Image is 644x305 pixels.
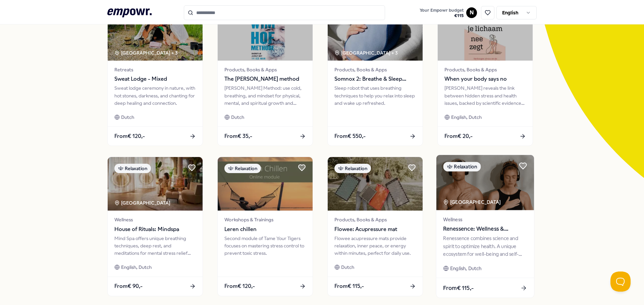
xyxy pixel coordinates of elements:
[418,6,465,20] button: Your Empowr budget€115
[443,284,474,292] span: From € 115,-
[437,7,533,146] a: package imageRelaxationProducts, Books & AppsWhen your body says no[PERSON_NAME] reveals the link...
[334,66,416,73] span: Products, Books & Apps
[217,157,313,296] a: package imageRelaxationWorkshops & TrainingsLeren chillenSecond module of Tame Your Tigers focuse...
[217,7,313,146] a: package imageRelaxationProducts, Books & AppsThe [PERSON_NAME] method[PERSON_NAME] Method: use co...
[114,199,171,207] div: [GEOGRAPHIC_DATA]
[224,84,306,107] div: [PERSON_NAME] Method: use cold, breathing, and mindset for physical, mental, and spiritual growth...
[334,216,416,223] span: Products, Books & Apps
[107,157,203,296] a: package imageRelaxation[GEOGRAPHIC_DATA] WellnessHouse of Rituals: MindspaMind Spa offers unique ...
[334,84,416,107] div: Sleep robot that uses breathing techniques to help you relax into sleep and wake up refreshed.
[114,132,145,141] span: From € 120,-
[218,157,313,211] img: package image
[114,282,143,291] span: From € 90,-
[444,132,473,141] span: From € 20,-
[334,49,398,57] div: [GEOGRAPHIC_DATA] + 3
[417,6,466,20] a: Your Empowr budget€115
[451,113,482,121] span: English, Dutch
[436,155,535,298] a: package imageRelaxation[GEOGRAPHIC_DATA] WellnessRenessence: Wellness & MindfulnessRenessence com...
[114,49,178,57] div: [GEOGRAPHIC_DATA] + 3
[121,113,134,121] span: Dutch
[327,157,423,296] a: package imageRelaxationProducts, Books & AppsFlowee: Acupressure matFlowee acupressure mats provi...
[341,263,354,271] span: Dutch
[444,75,526,83] span: When your body says no
[224,66,306,73] span: Products, Books & Apps
[224,235,306,257] div: Second module of Tame Your Tigers focuses on mastering stress control to prevent toxic stress.
[450,265,482,273] span: English, Dutch
[334,75,416,83] span: Somnox 2: Breathe & Sleep Robot
[420,8,464,13] span: Your Empowr budget
[224,164,261,173] div: Relaxation
[443,235,527,258] div: Renessence combines science and spirit to optimize health. A unique ecosystem for well-being and ...
[218,7,313,61] img: package image
[334,225,416,234] span: Flowee: Acupressure mat
[444,66,526,73] span: Products, Books & Apps
[443,216,527,223] span: Wellness
[444,84,526,107] div: [PERSON_NAME] reveals the link between hidden stress and health issues, backed by scientific evid...
[231,113,244,121] span: Dutch
[438,7,533,61] img: package image
[224,75,306,83] span: The [PERSON_NAME] method
[334,282,364,291] span: From € 115,-
[114,84,196,107] div: Sweat lodge ceremony in nature, with hot stones, darkness, and chanting for deep healing and conn...
[184,5,385,20] input: Search for products, categories or subcategories
[334,164,371,173] div: Relaxation
[224,282,255,291] span: From € 120,-
[224,225,306,234] span: Leren chillen
[114,216,196,223] span: Wellness
[466,7,477,18] button: N
[443,225,527,233] span: Renessence: Wellness & Mindfulness
[114,225,196,234] span: House of Rituals: Mindspa
[121,263,152,271] span: English, Dutch
[114,75,196,83] span: Sweat Lodge - Mixed
[443,162,481,172] div: Relaxation
[114,235,196,257] div: Mind Spa offers unique breathing techniques, deep rest, and meditations for mental stress relief ...
[114,164,151,173] div: Relaxation
[224,132,252,141] span: From € 35,-
[114,66,196,73] span: Retreats
[328,157,423,211] img: package image
[108,157,203,211] img: package image
[108,7,203,61] img: package image
[610,272,631,292] iframe: Help Scout Beacon - Open
[436,155,534,210] img: package image
[420,13,464,18] span: € 115
[334,132,366,141] span: From € 550,-
[334,235,416,257] div: Flowee acupressure mats provide relaxation, inner peace, or energy within minutes, perfect for da...
[107,7,203,146] a: package imageRelaxation[GEOGRAPHIC_DATA] + 3RetreatsSweat Lodge - MixedSweat lodge ceremony in na...
[327,7,423,146] a: package imageRelaxation[GEOGRAPHIC_DATA] + 3Products, Books & AppsSomnox 2: Breathe & Sleep Robot...
[328,7,423,61] img: package image
[443,199,502,206] div: [GEOGRAPHIC_DATA]
[224,216,306,223] span: Workshops & Trainings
